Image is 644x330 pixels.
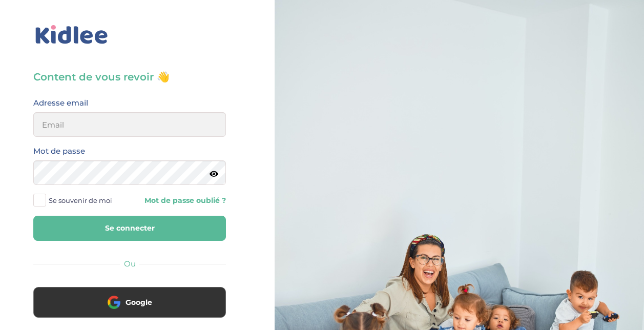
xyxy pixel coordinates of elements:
[137,196,226,205] a: Mot de passe oublié ?
[33,287,226,318] button: Google
[124,259,136,269] span: Ou
[33,145,85,158] label: Mot de passe
[33,23,110,47] img: logo_kidlee_bleu
[33,216,226,241] button: Se connecter
[33,112,226,137] input: Email
[33,70,226,84] h3: Content de vous revoir 👋
[108,296,120,308] img: google.png
[33,304,226,314] a: Google
[126,297,152,307] span: Google
[33,96,88,110] label: Adresse email
[49,194,112,207] span: Se souvenir de moi
[205,118,218,131] keeper-lock: Open Keeper Popup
